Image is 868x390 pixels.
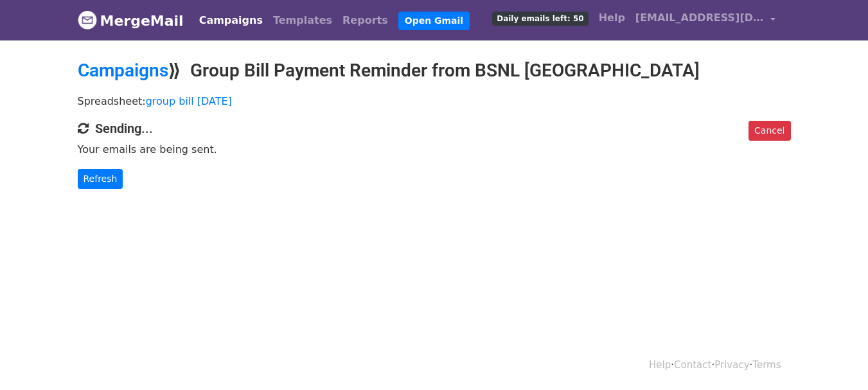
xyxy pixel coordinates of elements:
a: Daily emails left: 50 [487,5,593,31]
a: group bill [DATE] [146,95,232,107]
a: Templates [268,8,337,33]
a: Contact [674,359,711,371]
a: Terms [752,359,781,371]
a: Help [649,359,671,371]
a: [EMAIL_ADDRESS][DOMAIN_NAME] [630,5,781,35]
a: Privacy [714,359,749,371]
a: Cancel [748,121,790,141]
a: Help [594,5,630,31]
h4: Sending... [78,121,791,136]
p: Your emails are being sent. [78,143,791,156]
img: MergeMail logo [78,10,97,30]
a: Campaigns [194,8,268,33]
a: Refresh [78,169,123,189]
span: [EMAIL_ADDRESS][DOMAIN_NAME] [635,10,764,26]
a: Reports [337,8,393,33]
span: Daily emails left: 50 [492,12,588,26]
a: Open Gmail [398,12,470,30]
h2: ⟫ Group Bill Payment Reminder from BSNL [GEOGRAPHIC_DATA] [78,60,791,82]
a: MergeMail [78,7,184,34]
a: Campaigns [78,60,168,81]
p: Spreadsheet: [78,94,791,108]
